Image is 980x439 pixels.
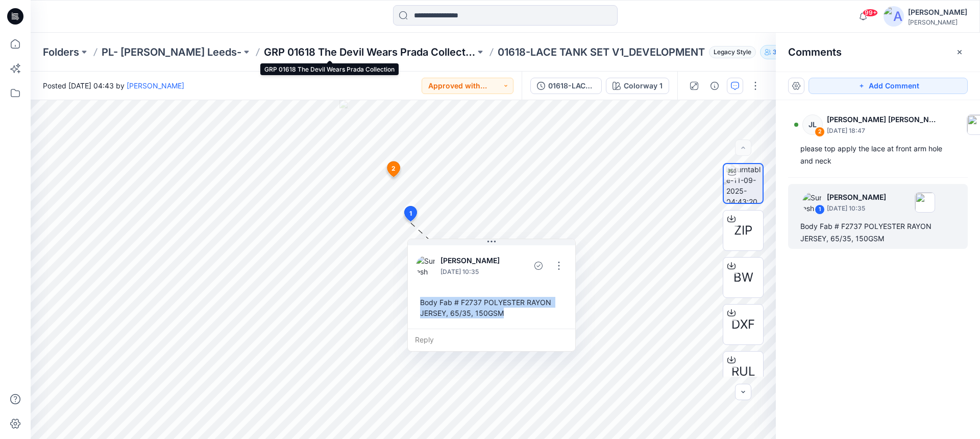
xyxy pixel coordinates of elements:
[908,6,967,18] div: [PERSON_NAME]
[43,45,79,59] a: Folders
[760,45,793,59] button: 32
[624,80,663,91] div: Colorway 1
[43,80,184,91] span: Posted [DATE] 04:43 by
[733,268,753,287] span: BW
[127,81,184,90] a: [PERSON_NAME]
[440,267,508,277] p: [DATE] 10:35
[416,256,436,276] img: Suresh Perera
[827,126,938,136] p: [DATE] 18:47
[705,45,756,59] button: Legacy Style
[827,113,938,126] p: [PERSON_NAME] [PERSON_NAME]
[548,80,595,91] div: 01618-LACE TANK SET V1_DEVELOPMENT
[706,78,723,94] button: Details
[788,46,842,58] h2: Comments
[884,6,904,27] img: avatar
[800,220,955,245] div: Body Fab # F2737 POLYESTER RAYON JERSEY, 65/35, 150GSM
[440,255,508,267] p: [PERSON_NAME]
[863,9,878,17] span: 99+
[802,192,823,213] img: Suresh Perera
[530,78,602,94] button: 01618-LACE TANK SET V1_DEVELOPMENT
[827,191,886,203] p: [PERSON_NAME]
[726,164,763,203] img: turntable-11-09-2025-04:43:20
[264,45,475,59] a: GRP 01618 The Devil Wears Prada Collection
[827,203,886,214] p: [DATE] 10:35
[815,204,825,215] div: 1
[409,209,412,218] span: 1
[731,315,755,334] span: DXF
[408,329,575,351] div: Reply
[800,143,955,167] div: please top apply the lace at front arm hole and neck
[498,45,705,59] p: 01618-LACE TANK SET V1_DEVELOPMENT
[773,47,780,58] p: 32
[606,78,669,94] button: Colorway 1
[734,221,752,240] span: ZIP
[416,293,567,322] div: Body Fab # F2737 POLYESTER RAYON JERSEY, 65/35, 150GSM
[808,78,968,94] button: Add Comment
[802,114,823,135] div: JL
[391,164,396,173] span: 2
[908,18,967,26] div: [PERSON_NAME]
[709,46,756,58] span: Legacy Style
[102,45,241,59] a: PL- [PERSON_NAME] Leeds-
[815,127,825,137] div: 2
[731,362,755,381] span: RUL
